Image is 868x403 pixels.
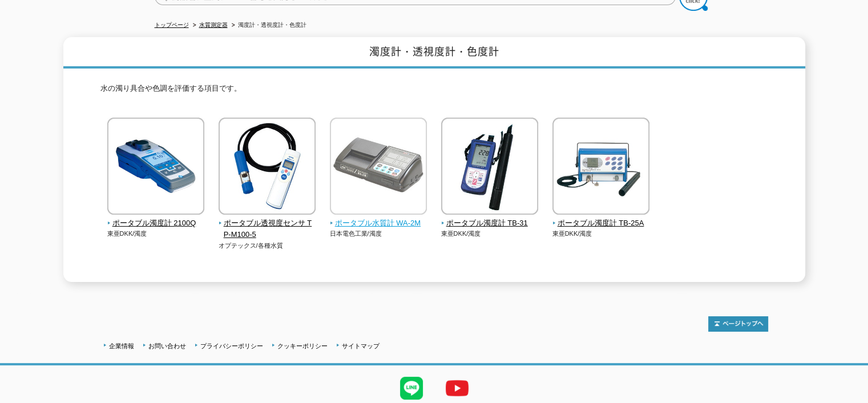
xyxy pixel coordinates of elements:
[107,118,204,217] img: ポータブル濁度計 2100Q
[219,118,316,217] img: ポータブル透視度センサ TP-M100-5
[155,22,189,28] a: トップページ
[552,217,650,229] span: ポータブル濁度計 TB-25A
[441,229,539,239] p: 東亜DKK/濁度
[63,37,805,68] h1: 濁度計・透視度計・色度計
[330,229,427,239] p: 日本電色工業/濁度
[441,118,538,217] img: ポータブル濁度計 TB-31
[552,229,650,239] p: 東亜DKK/濁度
[441,217,539,229] span: ポータブル濁度計 TB-31
[229,19,306,31] li: 濁度計・透視度計・色度計
[107,207,205,229] a: ポータブル濁度計 2100Q
[708,316,768,332] img: トップページへ
[277,342,328,349] a: クッキーポリシー
[330,118,427,217] img: ポータブル水質計 WA-2M
[107,229,205,239] p: 東亜DKK/濁度
[219,207,316,241] a: ポータブル透視度センサ TP-M100-5
[552,118,649,217] img: ポータブル濁度計 TB-25A
[219,241,316,251] p: オプテックス/各種水質
[330,207,427,229] a: ポータブル水質計 WA-2M
[330,217,427,229] span: ポータブル水質計 WA-2M
[148,342,186,349] a: お問い合わせ
[199,22,228,28] a: 水質測定器
[219,217,316,241] span: ポータブル透視度センサ TP-M100-5
[107,217,205,229] span: ポータブル濁度計 2100Q
[200,342,263,349] a: プライバシーポリシー
[441,207,539,229] a: ポータブル濁度計 TB-31
[109,342,134,349] a: 企業情報
[100,83,768,100] p: 水の濁り具合や色調を評価する項目です。
[342,342,380,349] a: サイトマップ
[552,207,650,229] a: ポータブル濁度計 TB-25A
